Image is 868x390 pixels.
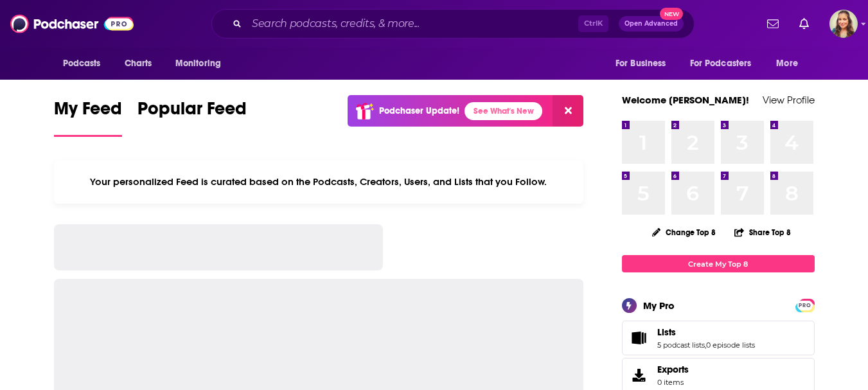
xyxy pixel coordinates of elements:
img: Podchaser - Follow, Share and Rate Podcasts [10,12,134,36]
p: Podchaser Update! [379,105,459,116]
a: Charts [116,51,160,76]
span: New [660,8,683,20]
span: More [776,55,798,73]
button: Show profile menu [829,10,858,38]
span: Podcasts [63,55,101,73]
input: Search podcasts, credits, & more... [247,13,578,34]
a: Show notifications dropdown [762,13,784,35]
span: For Business [616,55,666,73]
button: open menu [607,51,682,76]
span: Charts [125,55,152,73]
a: See What's New [465,102,542,120]
button: open menu [54,51,118,76]
span: Lists [657,326,676,338]
a: Lists [657,326,755,338]
div: My Pro [643,299,675,312]
a: Welcome [PERSON_NAME]! [622,94,749,106]
span: , [705,341,706,350]
span: 0 items [657,378,689,387]
span: For Podcasters [690,55,752,73]
span: My Feed [54,98,122,127]
span: Exports [657,364,689,375]
a: 5 podcast lists [657,341,705,350]
a: 0 episode lists [706,341,755,350]
button: Share Top 8 [734,220,792,245]
span: Logged in as adriana.guzman [829,10,858,38]
a: My Feed [54,98,122,137]
span: Lists [622,321,815,355]
div: Your personalized Feed is curated based on the Podcasts, Creators, Users, and Lists that you Follow. [54,160,584,204]
span: Ctrl K [578,15,608,32]
a: Lists [626,329,652,347]
a: Create My Top 8 [622,255,815,272]
button: open menu [166,51,238,76]
a: View Profile [763,94,815,106]
button: open menu [682,51,770,76]
span: Popular Feed [137,98,247,127]
span: Monitoring [175,55,221,73]
span: Open Advanced [624,21,678,27]
a: Popular Feed [137,98,247,137]
span: PRO [797,301,813,310]
button: Open AdvancedNew [619,16,684,31]
a: Show notifications dropdown [794,13,814,35]
button: Change Top 8 [644,224,724,240]
a: PRO [797,300,813,310]
span: Exports [626,366,652,384]
button: open menu [767,51,814,76]
div: Search podcasts, credits, & more... [211,9,695,39]
img: User Profile [829,10,858,38]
